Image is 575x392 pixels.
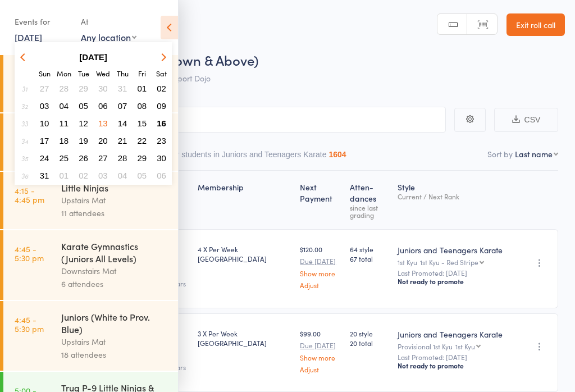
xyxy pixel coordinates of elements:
span: 22 [138,136,147,145]
button: 24 [36,151,53,166]
button: 22 [134,133,151,148]
span: 20 [98,136,108,145]
button: 01 [56,168,73,183]
span: 04 [118,171,127,180]
button: 25 [56,151,73,166]
button: 26 [75,151,92,166]
span: 17 [40,136,49,145]
button: 15 [134,116,151,131]
div: Downstairs Mat [61,265,168,277]
button: 02 [153,81,170,96]
a: Show more [300,270,341,277]
button: 29 [134,151,151,166]
button: 20 [94,133,112,148]
span: 11 [60,118,69,128]
button: 27 [36,81,53,96]
div: 1st Kyu [455,343,475,350]
button: 04 [56,98,73,113]
div: $120.00 [300,244,341,289]
span: 03 [98,171,108,180]
span: 29 [138,153,147,163]
button: 07 [114,98,131,113]
button: 09 [153,98,170,113]
button: 05 [75,98,92,113]
em: 36 [21,171,28,180]
div: Upstairs Mat [61,194,168,207]
a: Show more [300,354,341,361]
small: Wednesday [96,69,110,78]
small: Due [DATE] [300,257,341,265]
button: 27 [94,151,112,166]
span: Juniors (Brown & Above) [111,51,258,69]
span: 21 [118,136,127,145]
button: 01 [134,81,151,96]
span: 02 [79,171,88,180]
a: Adjust [300,366,341,373]
div: Not ready to promote [398,361,513,370]
span: 27 [98,153,108,163]
button: 16 [153,116,170,131]
button: 17 [36,133,53,148]
span: 05 [138,171,147,180]
span: 20 total [350,338,389,348]
span: 06 [98,101,108,111]
span: 04 [60,101,69,111]
button: 13 [94,116,112,131]
a: Exit roll call [506,13,565,36]
span: 01 [138,84,147,93]
button: 03 [94,168,112,183]
div: 1st Kyu - Red Stripe [420,258,478,266]
em: 32 [21,102,28,111]
button: 28 [114,151,131,166]
div: Juniors and Teenagers Karate [398,244,513,256]
button: Other students in Juniors and Teenagers Karate1604 [159,144,346,170]
small: Last Promoted: [DATE] [398,353,513,361]
span: 16 [157,118,166,128]
button: 23 [153,133,170,148]
span: 09 [157,101,166,111]
div: Provisional 1st Kyu [398,343,513,350]
a: Adjust [300,281,341,289]
span: 18 [60,136,69,145]
button: 30 [94,81,112,96]
button: 02 [75,168,92,183]
div: Any location [81,31,136,43]
button: 12 [75,116,92,131]
em: 35 [21,154,28,163]
button: 10 [36,116,53,131]
time: 4:45 - 5:30 pm [15,244,44,262]
small: Due [DATE] [300,341,341,349]
small: Last Promoted: [DATE] [398,269,513,277]
span: 13 [98,118,108,128]
span: 28 [60,84,69,93]
div: 4 X Per Week [GEOGRAPHIC_DATA] [198,244,291,263]
span: 23 [157,136,166,145]
div: Juniors and Teenagers Karate [398,329,513,340]
button: 06 [153,168,170,183]
small: Thursday [117,69,129,78]
span: 12 [79,118,88,128]
div: $99.00 [300,329,341,373]
span: 64 style [350,244,389,254]
span: 25 [60,153,69,163]
button: 28 [56,81,73,96]
span: 30 [157,153,166,163]
button: 06 [94,98,112,113]
div: Not ready to promote [398,277,513,286]
div: Membership [193,176,295,224]
em: 33 [21,119,28,128]
button: 29 [75,81,92,96]
a: 4:45 -5:30 pmKarate Gymnastics (Juniors All Levels)Downstairs Mat6 attendees [3,230,178,300]
strong: [DATE] [79,52,107,62]
small: Friday [138,69,146,78]
span: 08 [138,101,147,111]
em: 34 [21,136,28,145]
span: 31 [118,84,127,93]
div: At [81,12,136,31]
small: Tuesday [78,69,89,78]
div: 3 X Per Week [GEOGRAPHIC_DATA] [198,329,291,348]
div: since last grading [350,204,389,218]
div: 1st Kyu [398,258,513,266]
div: Atten­dances [345,176,393,224]
a: 4:15 -4:45 pmDragonsDownstairs Mat2 attendees [3,113,178,171]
